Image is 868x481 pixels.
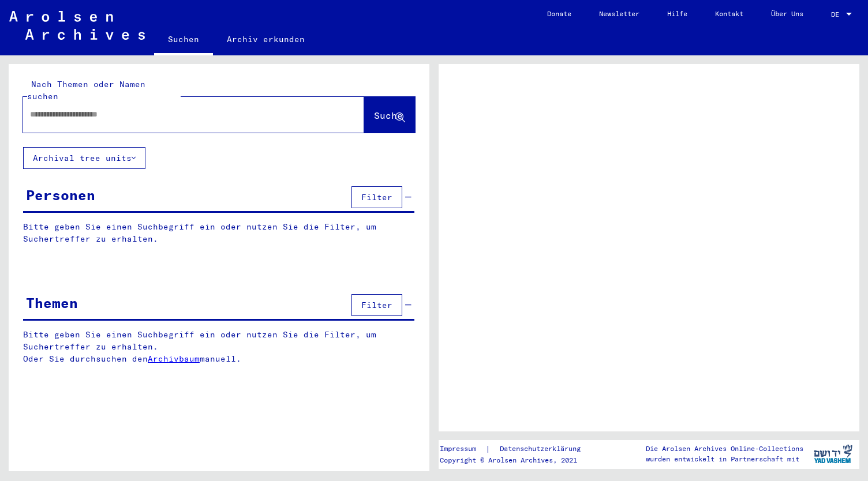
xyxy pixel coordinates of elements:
div: | [440,443,594,455]
p: Copyright © Arolsen Archives, 2021 [440,455,594,465]
img: yv_logo.png [811,439,855,468]
p: Bitte geben Sie einen Suchbegriff ein oder nutzen Sie die Filter, um Suchertreffer zu erhalten. O... [23,329,415,365]
a: Archivbaum [148,354,200,364]
a: Archiv erkunden [213,25,319,53]
div: Themen [26,292,78,313]
p: Bitte geben Sie einen Suchbegriff ein oder nutzen Sie die Filter, um Suchertreffer zu erhalten. [23,221,414,245]
a: Impressum [440,443,485,455]
p: wurden entwickelt in Partnerschaft mit [646,454,803,464]
mat-label: Nach Themen oder Namen suchen [27,79,145,102]
a: Suchen [154,25,213,55]
div: Personen [26,185,95,205]
img: Arolsen_neg.svg [9,11,145,40]
p: Die Arolsen Archives Online-Collections [646,444,803,454]
span: Filter [361,192,392,202]
a: Datenschutzerklärung [491,443,594,455]
span: Suche [374,110,403,121]
button: Archival tree units [23,147,145,169]
span: DE [831,10,844,18]
button: Suche [364,97,415,133]
button: Filter [351,186,402,208]
span: Filter [361,300,392,310]
button: Filter [351,294,402,316]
